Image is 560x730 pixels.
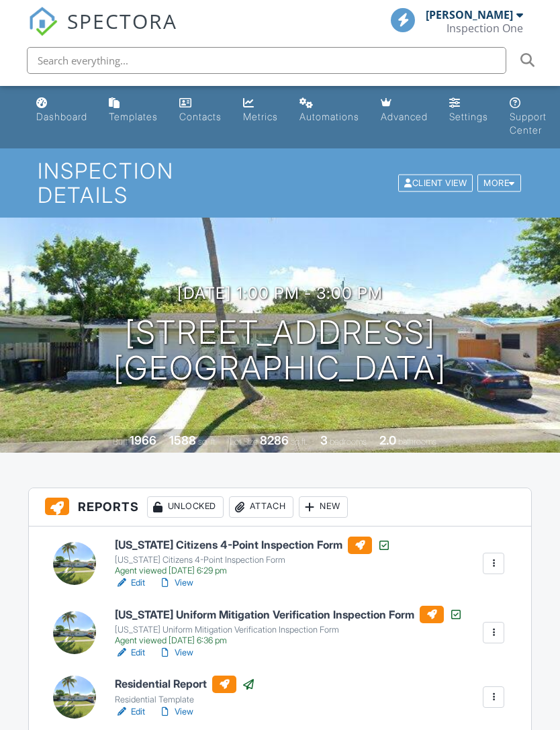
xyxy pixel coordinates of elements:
span: Built [113,437,128,447]
a: Settings [444,91,494,130]
a: Residential Report Residential Template [115,676,255,705]
span: Lot Size [230,437,258,447]
a: Automations (Basic) [294,91,365,130]
a: Templates [103,91,163,130]
a: Client View [397,177,476,187]
div: Unlocked [147,496,224,518]
div: Agent viewed [DATE] 6:36 pm [115,635,463,646]
span: SPECTORA [67,7,177,35]
a: Contacts [174,91,227,130]
a: SPECTORA [28,18,177,46]
span: bedrooms [330,437,367,447]
a: View [158,576,193,590]
h6: [US_STATE] Citizens 4-Point Inspection Form [115,537,391,554]
div: [PERSON_NAME] [426,8,513,21]
div: Residential Template [115,694,255,705]
div: Automations [299,111,359,122]
div: Attach [229,496,293,518]
h6: Residential Report [115,676,255,693]
h1: Inspection Details [38,159,522,206]
span: sq.ft. [291,437,308,447]
div: Inspection One [447,21,523,35]
a: Edit [115,705,145,719]
h1: [STREET_ADDRESS] [GEOGRAPHIC_DATA] [113,315,447,386]
div: 8286 [260,433,289,447]
div: 3 [320,433,328,447]
span: sq. ft. [198,437,217,447]
h3: [DATE] 1:00 pm - 3:00 pm [177,284,383,302]
div: 1588 [169,433,196,447]
div: Agent viewed [DATE] 6:29 pm [115,565,391,576]
div: Settings [449,111,488,122]
div: Metrics [243,111,278,122]
h6: [US_STATE] Uniform Mitigation Verification Inspection Form [115,606,463,623]
a: View [158,646,193,659]
a: Edit [115,646,145,659]
div: Dashboard [36,111,87,122]
div: Contacts [179,111,222,122]
a: Metrics [238,91,283,130]
div: 1966 [130,433,156,447]
div: 2.0 [379,433,396,447]
div: [US_STATE] Uniform Mitigation Verification Inspection Form [115,625,463,635]
input: Search everything... [27,47,506,74]
a: [US_STATE] Citizens 4-Point Inspection Form [US_STATE] Citizens 4-Point Inspection Form Agent vie... [115,537,391,577]
a: Advanced [375,91,433,130]
h3: Reports [29,488,532,527]
a: Dashboard [31,91,93,130]
div: Support Center [510,111,547,136]
a: Support Center [504,91,552,143]
a: Edit [115,576,145,590]
div: [US_STATE] Citizens 4-Point Inspection Form [115,555,391,565]
div: Templates [109,111,158,122]
div: New [299,496,348,518]
img: The Best Home Inspection Software - Spectora [28,7,58,36]
a: View [158,705,193,719]
span: bathrooms [398,437,436,447]
div: Advanced [381,111,428,122]
div: Client View [398,174,473,192]
div: More [477,174,521,192]
a: [US_STATE] Uniform Mitigation Verification Inspection Form [US_STATE] Uniform Mitigation Verifica... [115,606,463,646]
